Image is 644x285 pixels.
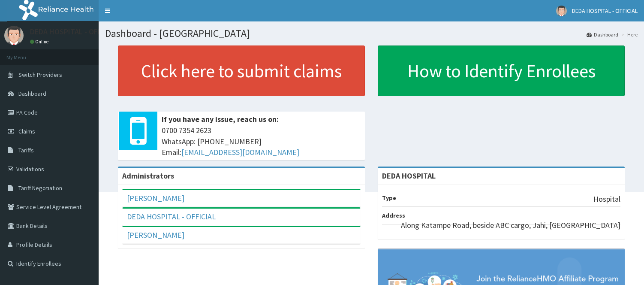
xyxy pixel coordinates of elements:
[401,220,620,231] p: Along Katampe Road, beside ABC cargo, Jahi, [GEOGRAPHIC_DATA]
[593,194,620,205] p: Hospital
[572,7,638,15] span: DEDA HOSPITAL - OFFICIAL
[18,146,34,154] span: Tariffs
[127,230,184,240] a: [PERSON_NAME]
[30,39,51,45] a: Online
[127,212,216,221] a: DEDA HOSPITAL - OFFICIAL
[619,31,638,38] li: Here
[18,184,62,192] span: Tariff Negotiation
[30,28,118,36] p: DEDA HOSPITAL - OFFICIAL
[18,71,62,79] span: Switch Providers
[378,45,625,96] a: How to Identify Enrollees
[105,28,638,39] h1: Dashboard - [GEOGRAPHIC_DATA]
[162,114,279,124] b: If you have any issue, reach us on:
[382,194,396,202] b: Type
[18,90,46,97] span: Dashboard
[181,147,299,157] a: [EMAIL_ADDRESS][DOMAIN_NAME]
[127,193,184,203] a: [PERSON_NAME]
[4,26,24,45] img: User Image
[382,212,405,219] b: Address
[18,127,35,135] span: Claims
[382,171,436,181] strong: DEDA HOSPITAL
[587,31,618,38] a: Dashboard
[122,171,174,181] b: Administrators
[118,45,365,96] a: Click here to submit claims
[556,6,567,16] img: User Image
[162,125,361,158] span: 0700 7354 2623 WhatsApp: [PHONE_NUMBER] Email:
